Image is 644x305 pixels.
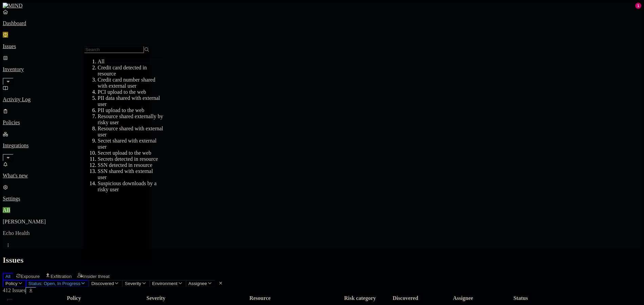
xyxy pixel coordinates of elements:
div: Policy [17,295,130,301]
span: Environment [152,281,178,286]
span: All [5,274,11,279]
p: Activity Log [3,96,641,103]
div: SSN detected in resource [98,162,163,168]
span: Discovered [91,281,114,286]
div: Resource [181,295,339,301]
a: Settings [3,184,641,202]
a: Integrations [3,131,641,160]
span: Exfiltration [51,274,72,279]
a: Policies [3,108,641,126]
a: MIND [3,3,641,9]
div: PII data shared with external user [98,95,163,107]
span: AB [3,207,10,213]
div: Discovered [381,295,429,301]
div: Suspicious downloads by a risky user [98,180,163,193]
p: [PERSON_NAME] [3,219,641,225]
div: 1 [635,3,641,9]
p: Echo Health [3,230,641,236]
div: Secret shared with external user [98,138,163,150]
p: Inventory [3,66,641,72]
div: Secret upload to the web [98,150,163,156]
input: Search [84,46,144,53]
p: What's new [3,173,641,179]
p: Dashboard [3,20,641,26]
div: SSN shared with external user [98,168,163,180]
a: Activity Log [3,85,641,103]
span: 412 Issues [3,287,25,293]
div: Severity [132,295,180,301]
span: Insider threat [83,274,109,279]
div: Credit card number shared with external user [98,77,163,89]
div: All [98,59,163,65]
a: Dashboard [3,9,641,26]
p: Settings [3,196,641,202]
div: Resource shared externally by risky user [98,113,163,126]
div: Assignee [431,295,495,301]
button: Select all [7,299,13,301]
div: Risk category [340,295,380,301]
span: Exposure [21,274,40,279]
a: Issues [3,32,641,49]
p: Policies [3,119,641,126]
span: Severity [125,281,141,286]
div: Resource shared with external user [98,126,163,138]
div: Credit card detected in resource [98,65,163,77]
div: PII upload to the web [98,107,163,113]
span: Status: Open, In Progress [28,281,80,286]
span: Assignee [188,281,207,286]
p: Issues [3,43,641,49]
div: PCI upload to the web [98,89,163,95]
div: Status [497,295,545,301]
img: MIND [3,3,23,9]
a: Inventory [3,55,641,84]
h2: Issues [3,256,641,265]
p: Integrations [3,143,641,149]
span: Policy [5,281,18,286]
div: Secrets detected in resource [98,156,163,162]
a: What's new [3,161,641,179]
